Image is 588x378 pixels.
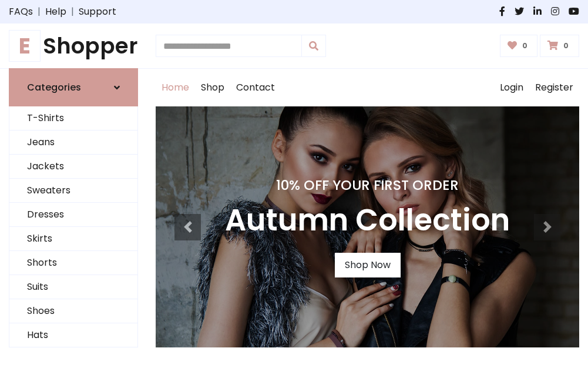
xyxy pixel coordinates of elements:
[9,323,137,347] a: Hats
[529,69,579,106] a: Register
[9,33,138,59] h1: Shopper
[225,203,510,239] h3: Autumn Collection
[335,253,401,277] a: Shop Now
[9,30,41,62] span: E
[9,275,137,299] a: Suits
[9,68,138,106] a: Categories
[9,33,138,59] a: EShopper
[9,131,137,155] a: Jeans
[225,177,510,193] h4: 10% Off Your First Order
[519,41,530,51] span: 0
[494,69,529,106] a: Login
[500,35,538,57] a: 0
[9,179,137,203] a: Sweaters
[230,69,281,106] a: Contact
[9,5,33,19] a: FAQs
[9,106,137,131] a: T-Shirts
[9,155,137,179] a: Jackets
[156,69,195,106] a: Home
[9,203,137,227] a: Dresses
[9,299,137,323] a: Shoes
[66,5,79,19] span: |
[33,5,45,19] span: |
[9,251,137,275] a: Shorts
[45,5,66,19] a: Help
[9,227,137,251] a: Skirts
[195,69,230,106] a: Shop
[79,5,116,19] a: Support
[27,82,81,93] h6: Categories
[540,35,579,57] a: 0
[560,41,572,51] span: 0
